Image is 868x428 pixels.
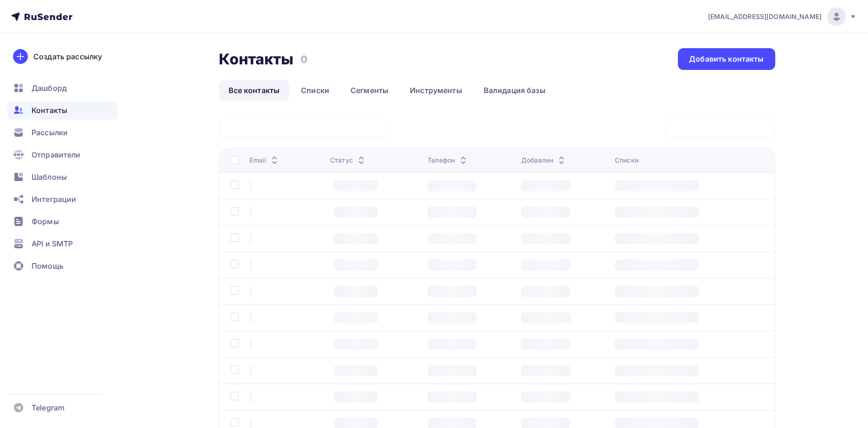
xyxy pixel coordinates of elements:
a: Рассылки [7,123,118,142]
div: Добавить контакты [689,54,764,64]
span: Интеграции [32,194,76,205]
span: Рассылки [32,127,68,138]
span: Помощь [32,260,64,271]
h3: 0 [300,53,307,66]
a: Контакты [7,101,118,120]
a: [EMAIL_ADDRESS][DOMAIN_NAME] [708,7,857,26]
span: Формы [32,216,59,227]
span: Telegram [32,402,64,413]
a: Сегменты [341,80,398,101]
a: Инструменты [400,80,472,101]
a: Формы [7,212,118,231]
a: Валидация базы [474,80,555,101]
h2: Контакты [219,50,294,69]
a: Списки [291,80,339,101]
span: [EMAIL_ADDRESS][DOMAIN_NAME] [708,12,822,21]
span: Отправители [32,149,81,160]
div: Добавлен [521,156,567,165]
a: Дашборд [7,79,118,97]
div: Списки [615,156,638,165]
span: Контакты [32,105,67,116]
div: Статус [330,156,367,165]
a: Отправители [7,145,118,164]
span: API и SMTP [32,238,73,249]
a: Все контакты [219,80,290,101]
div: Создать рассылку [33,51,102,62]
a: Шаблоны [7,168,118,186]
span: Дашборд [32,82,67,94]
div: Телефон [428,156,469,165]
span: Шаблоны [32,171,67,183]
div: Email [249,156,281,165]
